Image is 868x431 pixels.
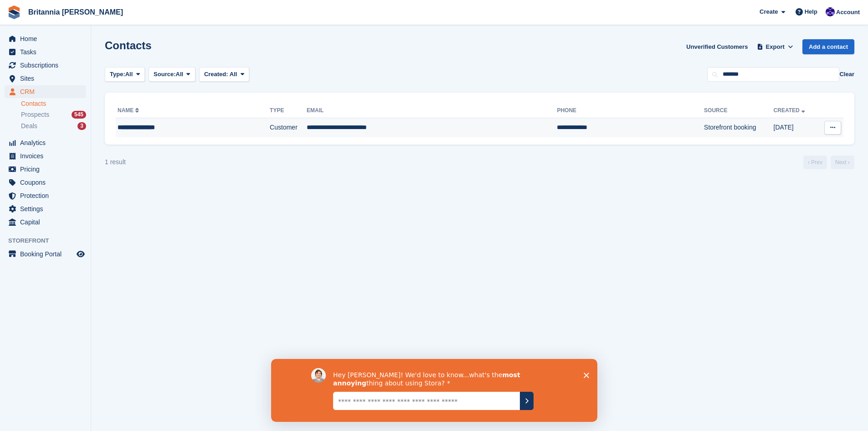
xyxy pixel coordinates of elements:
[755,39,795,54] button: Export
[20,85,75,98] span: CRM
[21,121,86,131] a: Deals 3
[766,42,785,52] span: Export
[72,111,86,119] div: 545
[5,189,86,202] a: menu
[307,104,557,118] th: Email
[20,189,75,202] span: Protection
[230,71,237,78] span: All
[803,156,827,169] a: Previous
[760,7,778,16] span: Create
[8,236,91,245] span: Storefront
[154,70,175,79] span: Source:
[21,99,86,108] a: Contacts
[20,32,75,45] span: Home
[5,85,86,98] a: menu
[271,359,597,422] iframe: Survey by David from Stora
[805,7,817,16] span: Help
[7,5,21,19] img: stora-icon-8386f47178a22dfd0bd8f6a31ec36ba5ce8667c1dd55bd0f319d3a0aa187defe.svg
[77,122,86,130] div: 3
[20,72,75,85] span: Sites
[5,203,86,215] a: menu
[149,67,195,82] button: Source: All
[20,176,75,189] span: Coupons
[5,72,86,85] a: menu
[25,5,127,20] a: Britannia [PERSON_NAME]
[557,104,704,118] th: Phone
[826,7,835,16] img: Tina Tyson
[774,107,807,114] a: Created
[270,104,307,118] th: Type
[199,67,249,82] button: Created: All
[21,110,49,119] span: Prospects
[20,150,75,162] span: Invoices
[704,104,774,118] th: Source
[801,156,856,169] nav: Page
[176,70,184,79] span: All
[75,249,86,260] a: Preview store
[5,136,86,149] a: menu
[831,156,854,169] a: Next
[21,110,86,119] a: Prospects 545
[802,39,854,54] a: Add a contact
[20,248,75,260] span: Booking Portal
[836,8,860,17] span: Account
[21,122,37,130] span: Deals
[270,118,307,137] td: Customer
[20,59,75,72] span: Subscriptions
[5,176,86,189] a: menu
[118,107,141,114] a: Name
[204,71,228,78] span: Created:
[20,46,75,58] span: Tasks
[20,203,75,215] span: Settings
[5,216,86,228] a: menu
[20,216,75,228] span: Capital
[774,118,818,137] td: [DATE]
[5,46,86,58] a: menu
[5,248,86,260] a: menu
[5,32,86,45] a: menu
[5,150,86,162] a: menu
[20,163,75,176] span: Pricing
[704,118,774,137] td: Storefront booking
[105,39,152,52] h1: Contacts
[105,157,126,167] div: 1 result
[125,70,133,79] span: All
[20,136,75,149] span: Analytics
[105,67,145,82] button: Type: All
[839,70,854,79] button: Clear
[110,70,125,79] span: Type:
[683,39,751,54] a: Unverified Customers
[5,59,86,72] a: menu
[5,163,86,176] a: menu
